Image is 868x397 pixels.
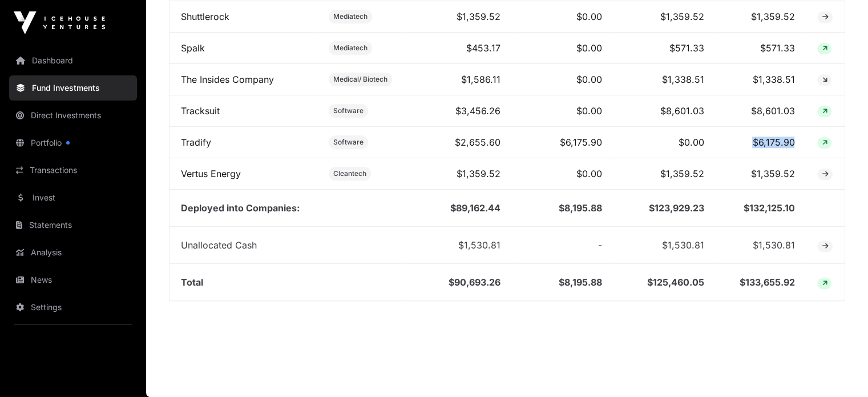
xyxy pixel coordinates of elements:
span: Mediatech [333,12,368,21]
a: Analysis [9,240,137,265]
td: $1,586.11 [404,64,512,95]
td: Total [169,264,404,301]
a: Direct Investments [9,103,137,128]
td: $1,359.52 [404,1,512,33]
td: $2,655.60 [404,127,512,158]
td: $8,601.03 [613,95,716,127]
td: $1,359.52 [613,1,716,33]
iframe: Chat Widget [811,342,868,397]
span: Medical/ Biotech [333,75,387,84]
td: $1,359.52 [716,158,806,190]
a: Portfolio [9,130,137,155]
td: $453.17 [404,33,512,64]
td: $8,601.03 [716,95,806,127]
a: Settings [9,295,137,320]
span: Software [333,138,364,147]
td: $0.00 [512,64,613,95]
td: $8,195.88 [512,190,613,227]
span: - [598,239,602,251]
img: Icehouse Ventures Logo [14,11,105,34]
span: $1,530.81 [752,239,794,251]
span: $1,530.81 [662,239,704,251]
span: Cleantech [333,169,366,178]
a: Tracksuit [181,105,220,117]
td: $3,456.26 [404,95,512,127]
a: The Insides Company [181,74,274,85]
a: Fund Investments [9,75,137,101]
td: $0.00 [512,158,613,190]
td: $571.33 [613,33,716,64]
a: Statements [9,212,137,238]
a: Shuttlerock [181,11,229,22]
td: $0.00 [512,33,613,64]
span: Unallocated Cash [181,239,257,251]
span: Mediatech [333,43,368,53]
span: $1,530.81 [458,239,500,251]
td: $1,338.51 [613,64,716,95]
td: $8,195.88 [512,264,613,301]
td: $6,175.90 [716,127,806,158]
td: $1,359.52 [716,1,806,33]
a: Vertus Energy [181,168,241,179]
a: Tradify [181,137,211,148]
td: $133,655.92 [716,264,806,301]
a: News [9,267,137,292]
td: $1,359.52 [613,158,716,190]
td: $89,162.44 [404,190,512,227]
td: $0.00 [613,127,716,158]
td: $0.00 [512,1,613,33]
td: Deployed into Companies: [169,190,404,227]
a: Dashboard [9,48,137,73]
a: Invest [9,185,137,210]
td: $6,175.90 [512,127,613,158]
td: $1,359.52 [404,158,512,190]
td: $571.33 [716,33,806,64]
a: Spalk [181,42,205,54]
td: $1,338.51 [716,64,806,95]
td: $0.00 [512,95,613,127]
td: $123,929.23 [613,190,716,227]
td: $90,693.26 [404,264,512,301]
td: $132,125.10 [716,190,806,227]
td: $125,460.05 [613,264,716,301]
a: Transactions [9,158,137,183]
span: Software [333,106,364,115]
